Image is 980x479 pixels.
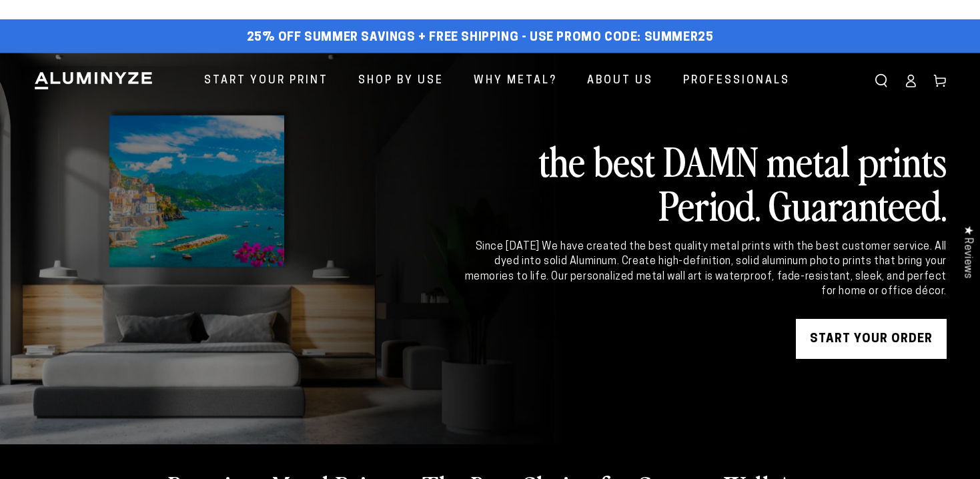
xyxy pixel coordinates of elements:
[587,71,653,91] span: About Us
[867,66,896,95] summary: Search our site
[474,71,557,91] span: Why Metal?
[955,215,980,289] div: Click to open Judge.me floating reviews tab
[348,63,454,99] a: Shop By Use
[194,63,338,99] a: Start Your Print
[577,63,663,99] a: About Us
[462,138,947,226] h2: the best DAMN metal prints Period. Guaranteed.
[358,71,444,91] span: Shop By Use
[464,63,567,99] a: Why Metal?
[204,71,328,91] span: Start Your Print
[462,239,947,300] div: Since [DATE] We have created the best quality metal prints with the best customer service. All dy...
[796,319,947,359] a: START YOUR Order
[683,71,790,91] span: Professionals
[33,71,153,91] img: Aluminyze
[247,31,714,45] span: 25% off Summer Savings + Free Shipping - Use Promo Code: SUMMER25
[673,63,800,99] a: Professionals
